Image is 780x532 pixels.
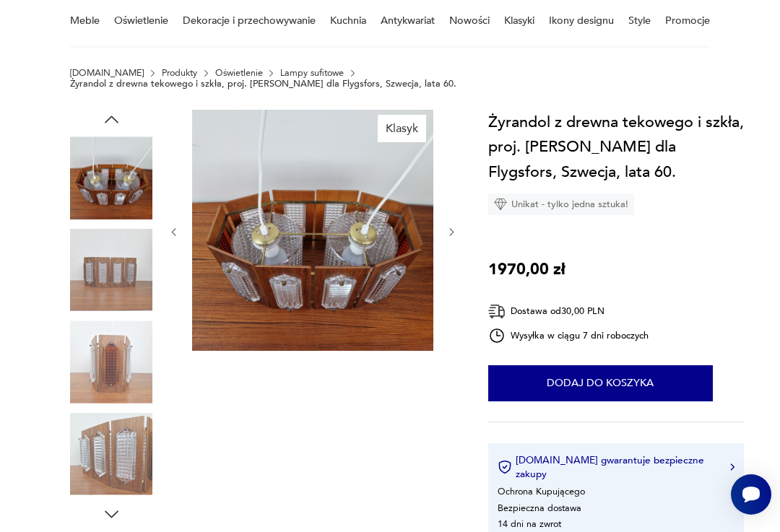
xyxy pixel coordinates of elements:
img: Zdjęcie produktu Żyrandol z drewna tekowego i szkła, proj. W. Berndt dla Flygsfors, Szwecja, lata... [192,110,433,351]
button: [DOMAIN_NAME] gwarantuje bezpieczne zakupy [498,453,734,481]
img: Zdjęcie produktu Żyrandol z drewna tekowego i szkła, proj. W. Berndt dla Flygsfors, Szwecja, lata... [70,229,152,311]
img: Ikona dostawy [488,302,506,320]
a: Produkty [162,68,197,78]
iframe: Smartsupp widget button [731,474,771,515]
p: Żyrandol z drewna tekowego i szkła, proj. [PERSON_NAME] dla Flygsfors, Szwecja, lata 60. [70,79,456,89]
img: Ikona certyfikatu [498,460,512,474]
img: Zdjęcie produktu Żyrandol z drewna tekowego i szkła, proj. W. Berndt dla Flygsfors, Szwecja, lata... [70,320,152,403]
img: Ikona strzałki w prawo [730,463,734,471]
div: Dostawa od 30,00 PLN [488,302,649,320]
h1: Żyrandol z drewna tekowego i szkła, proj. [PERSON_NAME] dla Flygsfors, Szwecja, lata 60. [488,110,744,184]
img: Ikona diamentu [494,198,507,211]
a: Oświetlenie [215,68,263,78]
div: Wysyłka w ciągu 7 dni roboczych [488,327,649,344]
img: Zdjęcie produktu Żyrandol z drewna tekowego i szkła, proj. W. Berndt dla Flygsfors, Szwecja, lata... [70,136,152,219]
a: Lampy sufitowe [280,68,344,78]
li: 14 dni na zwrot [498,518,561,531]
div: Unikat - tylko jedna sztuka! [488,193,634,215]
div: Klasyk [378,115,426,142]
p: 1970,00 zł [488,257,565,282]
button: Dodaj do koszyka [488,365,713,401]
li: Ochrona Kupującego [498,485,585,498]
a: [DOMAIN_NAME] [70,68,144,78]
img: Zdjęcie produktu Żyrandol z drewna tekowego i szkła, proj. W. Berndt dla Flygsfors, Szwecja, lata... [70,413,152,495]
li: Bezpieczna dostawa [498,502,581,515]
